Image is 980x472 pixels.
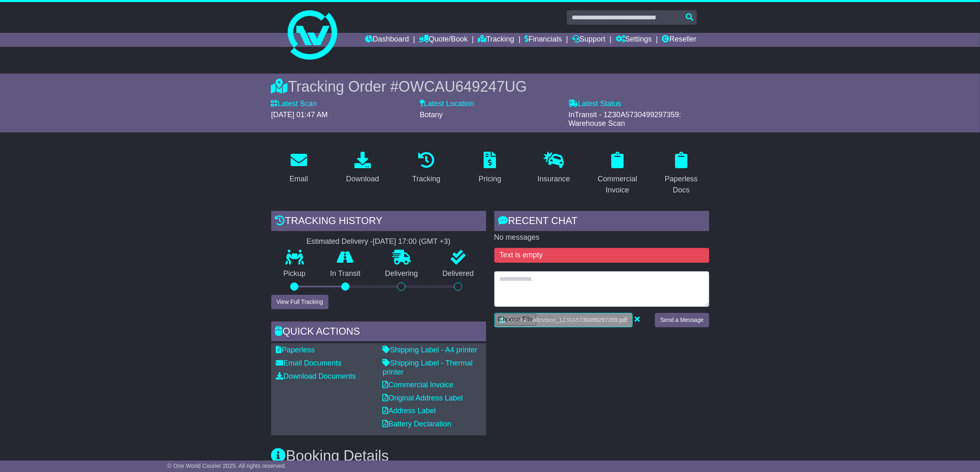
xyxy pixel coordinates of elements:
[538,174,570,185] div: Insurance
[494,233,709,242] p: No messages
[419,33,468,47] a: Quote/Book
[341,149,384,187] a: Download
[532,149,575,187] a: Insurance
[276,372,356,380] a: Download Documents
[662,33,696,47] a: Reseller
[271,448,709,464] h3: Booking Details
[383,346,477,354] a: Shipping Label - A4 printer
[420,111,443,119] span: Botany
[383,381,454,389] a: Commercial Invoice
[271,111,328,119] span: [DATE] 01:47 AM
[479,174,501,185] div: Pricing
[383,407,436,415] a: Address Label
[383,420,452,428] a: Battery Declaration
[568,111,681,128] span: InTransit - 1Z30A5730499297359: Warehouse Scan
[494,211,709,233] div: RECENT CHAT
[271,99,317,109] label: Latest Scan
[365,33,409,47] a: Dashboard
[346,174,379,185] div: Download
[289,174,308,185] div: Email
[407,149,445,187] a: Tracking
[271,211,486,233] div: Tracking history
[168,463,286,469] span: © One World Courier 2025. All rights reserved.
[494,248,709,263] div: Text is empty
[373,269,431,278] p: Delivering
[654,149,709,199] a: Paperless Docs
[568,99,621,109] label: Latest Status
[373,237,451,246] div: [DATE] 17:00 (GMT +3)
[659,174,704,196] div: Paperless Docs
[271,269,318,278] p: Pickup
[398,78,527,95] span: OWCAU649247UG
[412,174,440,185] div: Tracking
[572,33,605,47] a: Support
[420,99,474,109] label: Latest Location
[590,149,645,199] a: Commercial Invoice
[473,149,507,187] a: Pricing
[383,359,473,376] a: Shipping Label - Thermal printer
[276,346,315,354] a: Paperless
[276,359,342,367] a: Email Documents
[284,149,313,187] a: Email
[478,33,514,47] a: Tracking
[524,33,562,47] a: Financials
[271,78,709,95] div: Tracking Order #
[655,313,709,327] button: Send a Message
[271,295,328,309] button: View Full Tracking
[616,33,652,47] a: Settings
[271,322,486,344] div: Quick Actions
[383,394,463,402] a: Original Address Label
[318,269,373,278] p: In Transit
[271,237,486,246] div: Estimated Delivery -
[430,269,486,278] p: Delivered
[595,174,640,196] div: Commercial Invoice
